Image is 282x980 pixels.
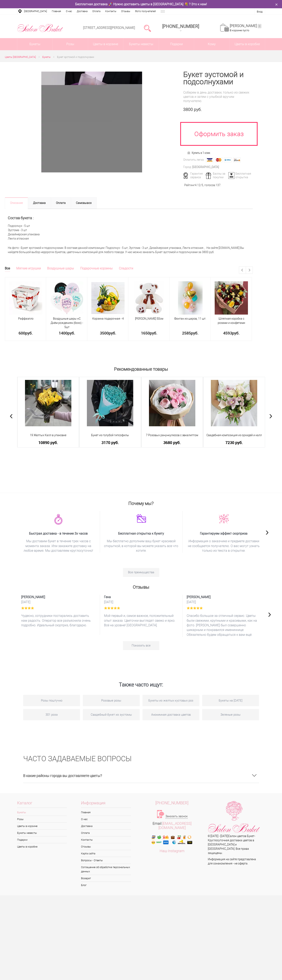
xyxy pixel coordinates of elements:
[216,183,221,187] span: 137
[81,857,131,864] a: Вопросы - Ответы
[82,440,138,445] a: 3170 руб.
[104,595,178,599] span: Гена
[51,317,83,329] a: Воздушные шары «С Днём рождения» (бохо) - 5шт
[50,281,83,315] img: Воздушные шары «С Днём рождения» (бохо) - 5шт
[23,755,259,763] h2: ЧАСТО ЗАДАВАЕМЫЕ ВОПРОСЫ
[119,8,133,14] a: Отзывы
[230,24,261,28] a: [PERSON_NAME]
[218,317,245,324] a: Шляпная коробка с розами и конфетами
[228,834,254,838] a: Салон цветов Букет
[17,809,67,816] a: Букеты
[90,8,103,14] a: Оплата
[204,172,228,179] div: Баллы за покупки
[183,107,253,112] div: 3800 руб.
[81,823,131,829] a: Доставка
[81,801,131,808] span: Информация
[5,266,10,272] a: Все
[83,709,140,720] a: Свадебный букет из эустомы
[81,830,131,836] a: Оплата
[21,600,96,604] time: [DATE]
[9,281,42,315] img: Раффаэлло
[17,843,67,850] a: Цветы в коробке
[25,330,33,336] span: руб.
[87,380,133,426] img: Букет из голубой гипсофилы
[144,433,200,437] span: 7 Розовых ранункулюсов с эвкалиптом
[160,22,202,34] a: [PHONE_NUMBER]
[23,768,259,783] h3: В какие районы города вы доставляете цветы?
[20,440,76,445] a: 10890 руб.
[47,266,74,271] a: Воздушные шары
[81,882,131,888] a: Блог
[192,165,219,169] div: [GEOGRAPHIC_DATA]
[109,330,116,336] span: руб.
[22,8,49,14] a: [GEOGRAPHIC_DATA]
[134,281,164,315] img: Медведь Тони 50см
[227,172,250,179] div: Бесплатная открытка
[80,266,113,271] a: Подарочные корзины
[81,850,131,857] a: Карта сайта
[20,433,76,437] a: 19 Желтых Калл в упаковке
[42,55,51,59] a: Букеты
[81,809,131,816] a: Главная
[133,8,158,14] a: Фото получателей
[92,317,124,320] a: Корзина подарочная - 4
[123,38,159,50] a: Букеты невесты
[258,24,261,28] ins: 0
[49,8,63,14] a: Главная
[17,23,63,33] img: Цветы Нижний Новгород
[19,330,25,336] span: 600
[160,849,184,853] a: Наш Instagram
[119,266,133,271] a: Сладости
[182,172,205,179] div: Гарантия сервиса
[265,526,269,538] span: Next
[206,433,262,437] span: Свадебная композиция из орхидей и калл
[17,583,265,590] h2: Отзывы
[178,281,203,315] img: Фонтан из шаров, 11 шт.
[10,72,174,172] a: Увеличить
[17,38,53,50] a: Букеты
[123,568,159,577] a: Все преимущества
[17,830,67,836] a: Букеты невесты
[150,330,157,336] span: руб.
[53,38,88,50] a: Розы
[232,330,240,336] span: руб.
[123,641,159,650] a: Показать все
[180,122,258,146] a: Оформить заказ
[21,613,96,628] p: Чудесно, сотрудники постарались доставить нам радость. Оператор все разъяснила очень подробно. Ид...
[28,197,51,209] a: Доставка
[10,410,13,421] span: Previous
[104,539,178,553] span: Мы бесплатно дополним ваш букет красивой открыткой, в которой вы можете указать все что хотите.
[269,410,273,421] span: Next
[63,8,74,14] a: О нас
[183,71,253,85] h1: Букет эустомой и подсолнухами
[206,440,262,445] a: 7230 руб.
[246,267,253,274] a: Next
[219,514,229,523] img: xj0peb8qgrapz1vtotzmzux6uv3ncvrb.png.webp
[184,183,221,187] div: Рейтинг /5, голосов: .
[88,38,123,50] a: Цветы в корзине
[17,801,67,808] span: Каталог
[17,836,67,843] a: Подарки
[215,157,223,162] img: MasterCard
[208,858,256,865] span: Информация на сайте представлена для ознакомления - не оферта.
[185,150,212,156] a: Купить в 1 клик
[135,317,163,320] a: [PERSON_NAME] 50см
[71,197,97,209] a: Самовывоз
[183,165,192,169] div: Город:
[141,330,150,336] span: 1650
[158,821,191,830] a: [EMAIL_ADDRESS][DOMAIN_NAME]
[257,10,262,13] a: Вход
[51,197,71,209] a: Оплата
[215,281,248,315] img: Шляпная коробка с розами и конфетами
[81,875,131,882] a: Возврат
[83,26,135,30] a: [STREET_ADDRESS][PERSON_NAME]
[224,157,232,162] img: Webmoney
[187,151,192,154] img: Купить в 1 клик
[81,843,131,850] a: Отзывы
[143,695,199,706] a: Букеты из желтых кустовых роз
